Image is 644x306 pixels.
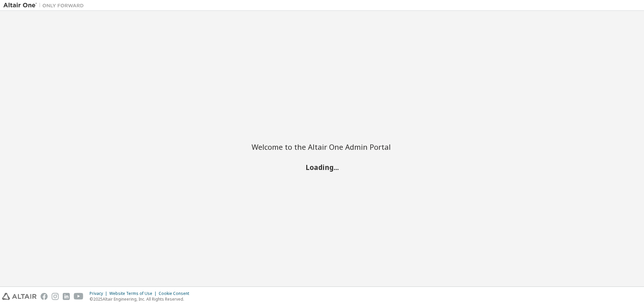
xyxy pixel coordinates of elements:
[90,296,193,302] p: © 2025 Altair Engineering, Inc. All Rights Reserved.
[252,142,392,151] h2: Welcome to the Altair One Admin Portal
[52,293,59,300] img: instagram.svg
[109,291,159,296] div: Website Terms of Use
[2,293,37,300] img: altair_logo.svg
[3,2,87,9] img: Altair One
[90,291,109,296] div: Privacy
[63,293,70,300] img: linkedin.svg
[252,163,392,171] h2: Loading...
[74,293,84,300] img: youtube.svg
[41,293,48,300] img: facebook.svg
[159,291,193,296] div: Cookie Consent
